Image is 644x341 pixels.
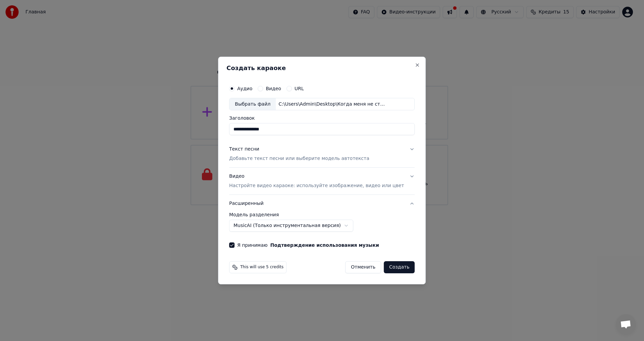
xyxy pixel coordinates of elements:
[229,173,404,189] div: Видео
[229,116,415,121] label: Заголовок
[229,146,259,153] div: Текст песни
[345,261,381,273] button: Отменить
[229,195,415,212] button: Расширенный
[270,243,379,247] button: Я принимаю
[229,212,415,237] div: Расширенный
[229,168,415,195] button: ВидеоНастройте видео караоке: используйте изображение, видео или цвет
[229,98,276,110] div: Выбрать файл
[237,86,252,91] label: Аудио
[226,65,417,71] h2: Создать караоке
[266,86,281,91] label: Видео
[237,243,379,247] label: Я принимаю
[240,265,283,270] span: This will use 5 credits
[229,212,415,217] label: Модель разделения
[229,156,369,162] p: Добавьте текст песни или выберите модель автотекста
[294,86,304,91] label: URL
[229,141,415,168] button: Текст песниДобавьте текст песни или выберите модель автотекста
[229,182,404,189] p: Настройте видео караоке: используйте изображение, видео или цвет
[276,101,390,108] div: C:\Users\Admin\Desktop\Когда меня не станет\когда меня (1).mp3
[384,261,415,273] button: Создать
